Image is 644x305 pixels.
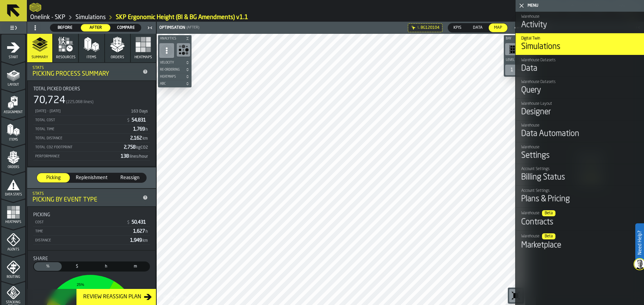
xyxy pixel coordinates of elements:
div: Title [33,212,150,218]
span: h [146,230,148,234]
div: Title [33,86,150,92]
span: 163 Days [131,109,148,113]
div: thumb [63,262,91,271]
button: button- [158,35,192,42]
a: logo-header [158,290,196,304]
li: menu Orders [1,144,25,171]
div: Picking Process Summary [33,70,140,78]
button: button- [504,35,524,42]
div: StatList-item-Total CO2 Footprint [33,143,150,152]
div: [DATE] - [DATE] [35,109,128,113]
label: button-toggle-Toggle Full Menu [1,23,25,32]
span: Compare [114,25,138,31]
svg: Show Congestion [178,45,189,55]
div: Total Distance [35,136,127,141]
span: Share [33,256,48,261]
div: Hide filter [411,25,416,30]
span: 1,627 [133,229,149,234]
span: Routing [1,275,25,279]
div: Total Cost [35,118,124,123]
a: link-to-/wh/i/6ad9c8fa-2ae6-41be-a08f-bf7f8b696bbc [30,14,65,21]
a: logo-header [30,1,41,13]
span: Heatmaps [159,75,184,79]
span: Agents [1,248,25,251]
label: Need Help? [636,224,643,261]
span: Start [1,56,25,59]
div: thumb [92,262,120,271]
div: thumb [34,262,62,271]
span: h [94,263,119,270]
span: Re-Ordering [159,68,184,72]
span: km [143,137,148,141]
div: Title [33,256,150,261]
span: BG120104 [421,25,439,30]
div: DropdownMenuValue-1 [511,67,513,73]
span: Replenishment [73,174,110,181]
span: Analytics [159,37,184,41]
div: Total Time [35,127,130,132]
label: button-switch-multi-Cost [62,261,92,272]
div: Picking by event type [33,196,140,204]
div: stat-Total Picked Orders [28,81,155,166]
svg: Reset zoom and position [511,290,521,301]
span: Bay [504,37,517,41]
button: button- [158,66,192,73]
a: link-to-/wh/i/6ad9c8fa-2ae6-41be-a08f-bf7f8b696bbc/simulations/bff60d49-2fce-459c-ab1c-c5326596dc33 [116,14,248,21]
label: button-switch-multi-Map [488,23,508,32]
span: $ [127,220,129,225]
div: Performance [35,154,118,159]
li: menu Routing [1,254,25,281]
span: 50,431 [131,220,147,225]
div: StatList-item-7/1/2024 - 12/31/2024 [33,106,150,116]
span: Orders [111,55,124,60]
span: Before [53,25,77,31]
label: button-switch-multi-KPIs [448,23,467,32]
button: button- [158,73,192,80]
div: thumb [468,23,488,32]
span: 1,769 [133,127,149,132]
span: Items [1,138,25,142]
span: Picking [33,212,50,218]
div: StatList-item-Total Time [33,125,150,134]
div: thumb [489,23,507,32]
span: 2,758 [124,145,149,150]
span: Heatmaps [135,55,152,60]
div: StatList-item-Total Cost [33,116,150,125]
span: Items [87,55,96,60]
span: Velocity [159,61,184,65]
span: Summary [32,55,48,60]
button: button- [504,57,524,63]
div: thumb [121,262,149,271]
span: kgCO2 [136,146,148,150]
div: DropdownMenuValue-1 [508,66,523,74]
li: menu Assignment [1,89,25,116]
label: button-switch-multi-After [80,24,111,32]
span: m [123,263,148,270]
span: h [146,128,148,132]
div: thumb [70,173,113,182]
label: button-switch-multi-Distance [121,261,150,272]
span: Data [470,25,485,31]
span: Map [491,25,505,31]
span: After [84,25,108,31]
label: button-switch-multi-Compare [111,24,141,32]
button: button-Review Reassign Plan [76,289,156,305]
span: (225,068 lines) [66,100,94,104]
li: menu Agents [1,227,25,253]
li: menu Heatmaps [1,199,25,226]
div: thumb [113,173,146,182]
li: menu Layout [1,62,25,89]
label: button-switch-multi-Reassign [113,173,147,183]
button: button- [158,59,192,66]
div: button-toolbar-undefined [175,42,192,59]
span: $ [127,118,129,123]
span: Resources [56,55,75,60]
div: StatList-item-Total Distance [33,134,150,143]
span: Total Picked Orders [33,86,80,92]
span: Data Stats [1,193,25,197]
label: button-toggle-Close me [145,24,155,32]
header: Optimisation [157,22,525,34]
span: 54,831 [131,118,147,123]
